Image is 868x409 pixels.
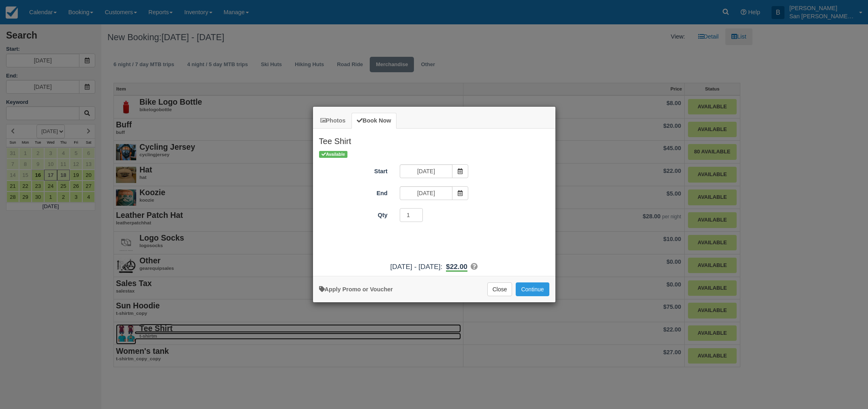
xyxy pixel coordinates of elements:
[487,282,512,296] button: Close
[313,129,555,272] div: Item Modal
[319,151,348,158] span: Available
[313,208,394,220] label: Qty
[516,282,549,296] button: Add to Booking
[390,263,441,271] span: [DATE] - [DATE]
[313,186,394,198] label: End
[313,262,555,272] div: :
[313,164,394,176] label: Start
[319,286,393,293] a: Apply Voucher
[351,113,396,129] a: Book Now
[446,263,467,271] b: $22.00
[315,113,351,129] a: Photos
[313,129,555,150] h2: Tee Shirt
